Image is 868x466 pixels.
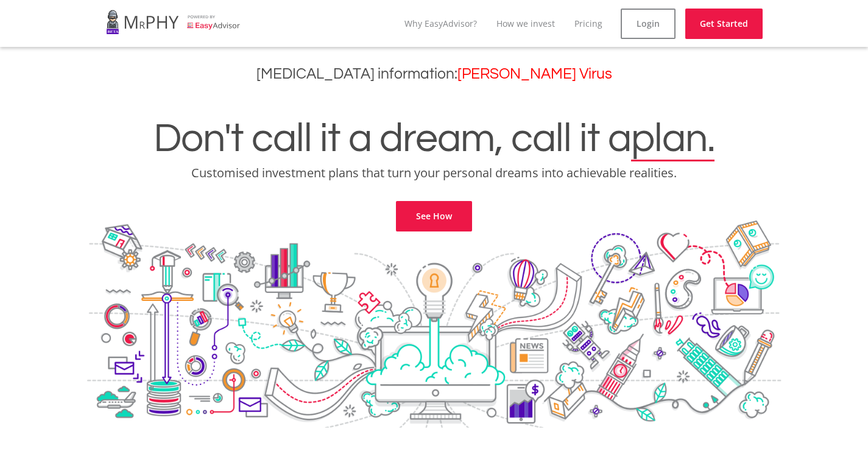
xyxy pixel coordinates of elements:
[496,18,555,29] a: How we invest
[9,118,859,160] h1: Don't call it a dream, call it a
[574,18,602,29] a: Pricing
[685,9,763,39] a: Get Started
[621,9,676,39] a: Login
[631,118,715,160] span: plan.
[396,201,472,231] a: See How
[457,66,612,82] a: [PERSON_NAME] Virus
[404,18,477,29] a: Why EasyAdvisor?
[9,65,859,83] h3: [MEDICAL_DATA] information:
[9,164,859,182] p: Customised investment plans that turn your personal dreams into achievable realities.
